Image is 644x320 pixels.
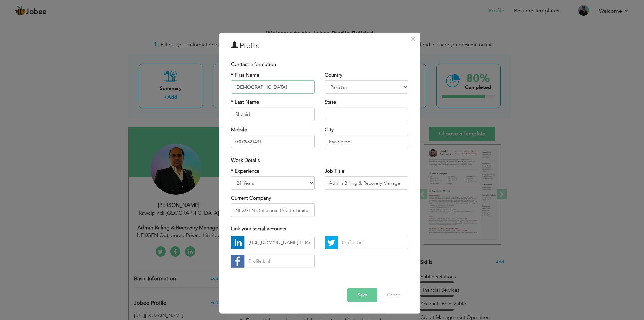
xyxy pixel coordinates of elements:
label: Mobile [231,126,247,133]
h3: Profile [231,41,408,51]
label: Country [325,72,342,79]
label: Job Title [325,167,344,174]
input: Profile Link [244,236,315,249]
span: Work Details [231,157,260,164]
input: Profile Link [338,236,408,249]
button: Cancel [380,288,408,302]
img: linkedin [231,236,244,249]
span: Link your social accounts [231,225,286,232]
label: State [325,99,336,106]
label: * Last Name [231,99,259,106]
img: facebook [231,255,244,268]
label: * First Name [231,72,259,79]
label: * Experience [231,167,259,174]
button: Save [347,288,377,302]
input: Profile Link [244,255,315,268]
span: Contact Information [231,61,276,67]
img: Twitter [325,236,338,249]
span: × [410,33,416,45]
label: City [325,126,334,133]
label: Current Company [231,195,271,202]
button: Close [408,33,418,44]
